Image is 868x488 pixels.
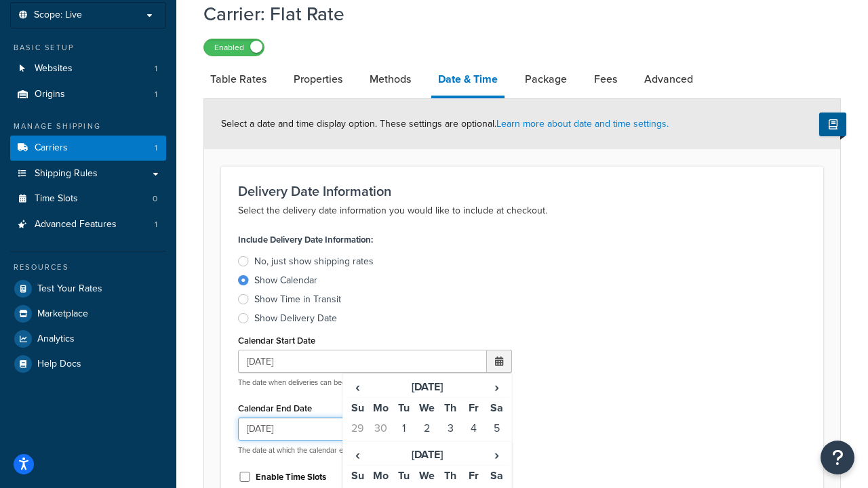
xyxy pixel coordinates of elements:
span: Origins [35,89,65,100]
th: Th [439,398,462,419]
a: Origins1 [10,82,166,107]
th: Tu [393,398,416,419]
div: Resources [10,262,166,273]
span: Marketplace [37,308,88,320]
td: 12 [486,439,509,459]
td: 5 [486,418,509,439]
span: Test Your Rates [37,283,102,295]
button: Show Help Docs [819,113,846,136]
a: Methods [363,63,418,96]
span: 1 [155,219,157,230]
span: 1 [155,63,157,75]
td: 4 [462,418,485,439]
button: Open Resource Center [821,441,854,474]
div: No, just show shipping rates [254,255,374,268]
span: 0 [153,193,157,205]
label: Enable Time Slots [256,471,326,483]
a: Help Docs [10,352,166,376]
a: Test Your Rates [10,277,166,301]
td: 29 [346,418,369,439]
label: Calendar Start Date [238,335,315,346]
label: Calendar End Date [238,403,312,413]
th: [DATE] [369,445,485,466]
td: 7 [369,439,392,459]
li: Origins [10,82,166,107]
th: Su [346,398,369,419]
label: Include Delivery Date Information: [238,230,373,249]
span: ‹ [347,445,368,464]
span: Analytics [37,333,75,345]
li: Websites [10,56,166,81]
li: Advanced Features [10,212,166,237]
span: 1 [155,142,157,154]
th: Mo [369,465,392,486]
h1: Carrier: Flat Rate [203,1,824,27]
span: Select a date and time display option. These settings are optional. [221,117,669,131]
a: Advanced [637,63,700,96]
span: › [486,445,508,464]
th: Su [346,465,369,486]
a: Websites1 [10,56,166,81]
td: 10 [439,439,462,459]
th: Mo [369,398,392,419]
p: The date at which the calendar ends. Leave empty for all dates [238,445,512,455]
div: Manage Shipping [10,121,166,132]
span: Advanced Features [35,219,117,230]
div: Show Calendar [254,274,317,287]
th: Tu [393,465,416,486]
a: Marketplace [10,302,166,326]
th: Fr [462,465,485,486]
span: Carriers [35,142,68,154]
a: Table Rates [203,63,273,96]
p: The date when deliveries can begin. Leave empty for all dates from [DATE] [238,378,512,388]
span: Time Slots [35,193,78,205]
th: Sa [486,398,509,419]
a: Properties [287,63,349,96]
a: Time Slots0 [10,186,166,211]
span: Help Docs [37,359,81,370]
p: Select the delivery date information you would like to include at checkout. [238,203,806,219]
span: ‹ [347,378,368,396]
th: Fr [462,398,485,419]
th: Sa [486,465,509,486]
span: › [486,378,508,396]
label: Enabled [204,39,264,56]
h3: Delivery Date Information [238,184,806,199]
div: Show Time in Transit [254,293,341,306]
li: Time Slots [10,186,166,211]
div: Show Delivery Date [254,312,337,325]
td: 6 [346,439,369,459]
th: [DATE] [369,377,485,398]
th: We [416,465,439,486]
th: We [416,398,439,419]
a: Advanced Features1 [10,212,166,237]
td: 3 [439,418,462,439]
td: 11 [462,439,485,459]
a: Learn more about date and time settings. [496,117,669,131]
td: 1 [393,418,416,439]
td: 30 [369,418,392,439]
a: Date & Time [431,63,505,98]
th: Th [439,465,462,486]
a: Analytics [10,327,166,351]
a: Shipping Rules [10,161,166,186]
span: Shipping Rules [35,168,98,180]
span: Scope: Live [34,9,82,21]
li: Carriers [10,136,166,161]
div: Basic Setup [10,42,166,54]
span: Websites [35,63,73,75]
td: 8 [393,439,416,459]
a: Package [518,63,574,96]
span: 1 [155,89,157,100]
td: 9 [416,439,439,459]
td: 2 [416,418,439,439]
a: Fees [587,63,624,96]
a: Carriers1 [10,136,166,161]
